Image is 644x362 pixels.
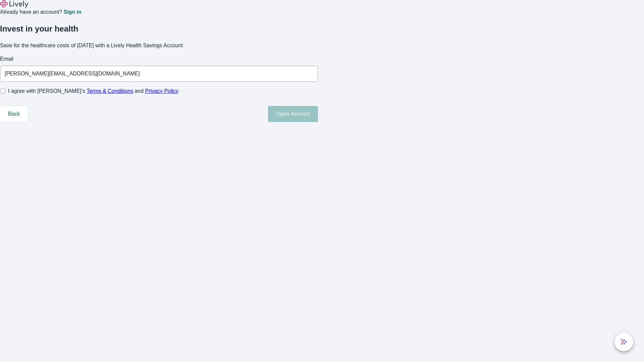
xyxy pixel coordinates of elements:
[63,9,81,15] a: Sign in
[8,87,178,95] span: I agree with [PERSON_NAME]’s and
[614,333,633,351] button: chat
[145,88,179,94] a: Privacy Policy
[87,88,133,94] a: Terms & Conditions
[621,339,627,345] svg: Lively AI Assistant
